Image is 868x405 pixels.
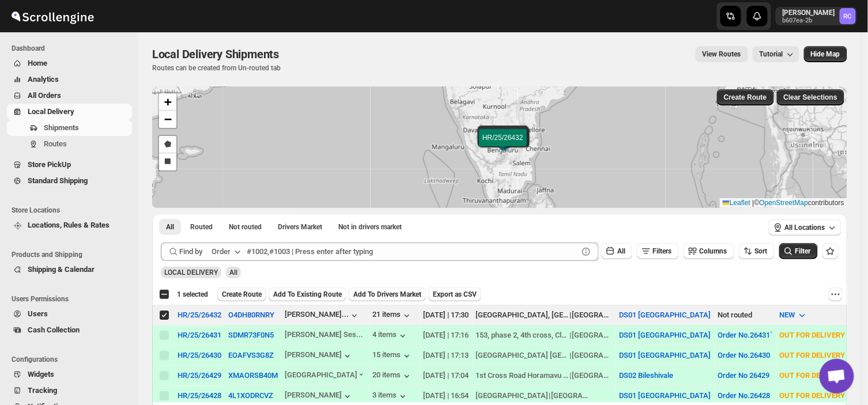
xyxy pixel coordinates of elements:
[28,160,71,169] span: Store PickUp
[753,199,754,207] span: |
[247,243,578,261] input: #1002,#1003 | Press enter after typing
[166,222,174,232] span: All
[28,325,80,334] span: Cash Collection
[271,219,329,235] button: Claimable
[28,265,95,274] span: Shipping & Calendar
[12,294,133,304] span: Users Permissions
[783,8,835,17] p: [PERSON_NAME]
[190,222,213,232] span: Routed
[424,390,469,402] div: [DATE] | 16:54
[178,391,221,400] div: HR/25/26428
[552,390,592,402] div: [GEOGRAPHIC_DATA]
[28,176,88,185] span: Standard Shipping
[228,311,274,319] button: O4DH80RNRY
[476,309,569,321] div: [GEOGRAPHIC_DATA], [GEOGRAPHIC_DATA]
[804,46,847,62] button: Map action label
[620,351,711,359] button: DS01 [GEOGRAPHIC_DATA]
[780,331,846,339] span: OUT FOR DELIVERY
[476,390,613,402] div: |
[620,371,674,380] button: DS02 Bileshivale
[7,366,132,383] button: Widgets
[164,112,172,126] span: −
[811,50,840,59] span: Hide Map
[7,383,132,399] button: Tracking
[840,8,856,24] span: Rahul Chopra
[476,330,569,341] div: 153, phase 2, 4th cross, Classic Orchards, off [GEOGRAPHIC_DATA], behind [GEOGRAPHIC_DATA]
[572,370,612,381] div: [GEOGRAPHIC_DATA]
[44,139,67,148] span: Routes
[28,309,48,318] span: Users
[178,331,221,339] div: HR/25/26431
[777,89,844,105] button: Clear Selections
[164,268,218,277] span: LOCAL DELIVERY
[229,268,237,277] span: All
[718,351,771,359] button: Order No.26430
[7,217,132,233] button: Locations, Rules & Rates
[178,351,221,359] button: HR/25/26430
[780,351,846,359] span: OUT FOR DELIVERY
[205,243,250,261] button: Order
[780,391,846,400] span: OUT FOR DELIVERY
[723,199,750,207] a: Leaflet
[760,50,783,58] span: Tutorial
[601,243,632,259] button: All
[773,387,865,405] button: OUT FOR DELIVERY
[820,359,854,393] a: Open chat
[424,309,469,321] div: [DATE] | 17:30
[331,219,409,235] button: Un-claimable
[28,107,74,116] span: Local Delivery
[620,391,711,400] button: DS01 [GEOGRAPHIC_DATA]
[7,322,132,338] button: Cash Collection
[228,351,274,359] button: EOAFVS3G8Z
[7,306,132,322] button: Users
[28,221,110,229] span: Locations, Rules & Rates
[373,391,409,402] div: 3 items
[433,290,477,299] span: Export as CSV
[159,219,181,235] button: All
[494,135,511,148] img: Marker
[178,371,221,380] div: HR/25/26429
[353,290,421,299] span: Add To Drivers Market
[9,2,96,31] img: ScrollEngine
[12,44,133,53] span: Dashboard
[152,63,284,73] p: Routes can be created from Un-routed tab
[780,371,846,380] span: OUT FOR DELIVERY
[285,370,366,382] div: [GEOGRAPHIC_DATA]
[476,350,569,361] div: [GEOGRAPHIC_DATA] [GEOGRAPHIC_DATA]
[476,370,569,381] div: 1st Cross Road Horamavu [PERSON_NAME]
[495,137,512,150] img: Marker
[718,331,773,339] button: Order No.26431`
[494,136,511,149] img: Marker
[159,136,176,153] a: Draw a polygon
[164,94,172,109] span: +
[159,153,176,171] a: Draw a rectangle
[620,331,711,339] button: DS01 [GEOGRAPHIC_DATA]
[12,250,133,259] span: Products and Shipping
[7,88,132,104] button: All Orders
[428,287,481,301] button: Export as CSV
[178,311,221,319] div: HR/25/26432
[773,346,865,365] button: OUT FOR DELIVERY
[773,366,865,385] button: OUT FOR DELIVERY
[373,370,413,382] button: 20 items
[12,206,133,215] span: Store Locations
[7,120,132,136] button: Shipments
[703,50,741,59] span: View Routes
[496,137,514,149] img: Marker
[12,355,133,364] span: Configurations
[7,136,132,152] button: Routes
[179,246,202,258] span: Find by
[785,223,825,232] span: All Locations
[653,247,672,255] span: Filters
[784,93,837,102] span: Clear Selections
[228,371,278,380] button: XMAORSB40M
[773,306,815,324] button: NEW
[28,75,59,84] span: Analytics
[718,309,773,321] div: Not routed
[285,350,353,362] div: [PERSON_NAME]
[495,136,512,149] img: Marker
[44,123,79,132] span: Shipments
[572,309,612,321] div: [GEOGRAPHIC_DATA]
[285,310,349,319] div: [PERSON_NAME]...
